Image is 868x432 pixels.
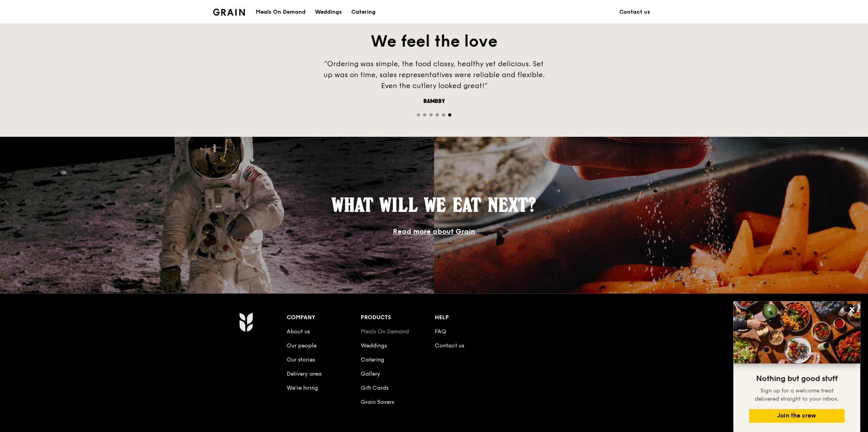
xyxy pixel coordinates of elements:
a: Our people [287,342,316,349]
a: Meals On Demand [361,328,409,335]
button: Close [846,303,858,316]
span: Go to slide 4 [436,113,439,116]
a: We’re hiring [287,385,318,391]
span: Sign up for a welcome treat delivered straight to your inbox. [755,387,839,402]
span: What will we eat next? [332,193,536,216]
a: Contact us [435,342,464,349]
div: Meals On Demand [256,0,306,24]
a: Grain Savers [361,399,394,405]
button: Join the crew [749,409,844,423]
a: Catering [361,356,384,363]
a: Gift Cards [361,385,389,391]
span: Go to slide 1 [417,113,420,116]
a: Weddings [310,0,347,24]
span: Nothing but good stuff [756,374,837,383]
span: Go to slide 2 [423,113,426,116]
div: “Ordering was simple, the food classy, healthy yet delicious. Set up was on time, sales represent... [316,58,552,91]
img: Grain [213,9,245,16]
div: Catering [351,0,376,24]
a: Delivery area [287,371,322,377]
a: About us [287,328,310,335]
a: Our stories [287,356,315,363]
img: DSC07876-Edit02-Large.jpeg [733,301,860,363]
img: Grain [239,312,253,332]
a: FAQ [435,328,446,335]
div: Weddings [315,0,342,24]
a: Gallery [361,371,380,377]
a: Weddings [361,342,387,349]
span: Go to slide 3 [429,113,432,116]
div: Company [287,312,361,323]
div: Bambby [316,98,552,105]
a: Catering [347,0,380,24]
span: Go to slide 5 [442,113,445,116]
div: Help [435,312,509,323]
span: Go to slide 6 [448,113,451,116]
a: Read more about Grain [393,227,475,236]
div: Products [361,312,435,323]
a: Contact us [615,0,655,24]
